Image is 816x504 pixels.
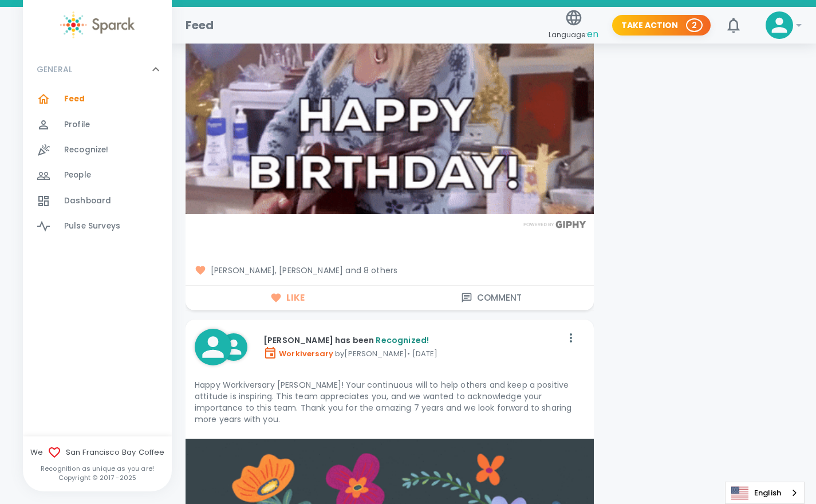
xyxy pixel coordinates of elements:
[186,16,214,34] h1: Feed
[23,464,172,473] p: Recognition as unique as you are!
[389,286,593,310] button: Comment
[23,163,172,188] a: People
[376,334,429,346] span: Recognized!
[23,446,172,459] span: We San Francisco Bay Coffee
[23,86,172,243] div: GENERAL
[725,482,805,504] div: Language
[23,86,172,112] a: Feed
[726,482,804,503] a: English
[23,137,172,163] a: Recognize!
[64,93,85,105] span: Feed
[725,482,805,504] aside: Language selected: English
[692,19,697,31] p: 2
[263,346,562,360] p: by [PERSON_NAME] • [DATE]
[64,144,109,156] span: Recognize!
[64,195,111,207] span: Dashboard
[263,334,562,346] p: [PERSON_NAME] has been
[23,188,172,214] a: Dashboard
[60,11,135,38] img: Sparck logo
[23,473,172,482] p: Copyright © 2017 - 2025
[549,27,598,42] span: Language:
[544,5,603,46] button: Language:en
[37,64,72,75] p: GENERAL
[64,170,91,181] span: People
[587,27,598,41] span: en
[23,112,172,137] a: Profile
[64,220,120,232] span: Pulse Surveys
[195,265,585,276] span: [PERSON_NAME], [PERSON_NAME] and 8 others
[521,220,589,228] img: Powered by GIPHY
[64,119,90,131] span: Profile
[23,52,172,86] div: GENERAL
[23,11,172,38] a: Sparck logo
[186,286,389,310] button: Like
[263,348,333,359] span: Workiversary
[195,379,585,425] p: Happy Workiversary [PERSON_NAME]! Your continuous will to help others and keep a positive attitud...
[23,214,172,239] a: Pulse Surveys
[612,15,711,36] button: Take Action 2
